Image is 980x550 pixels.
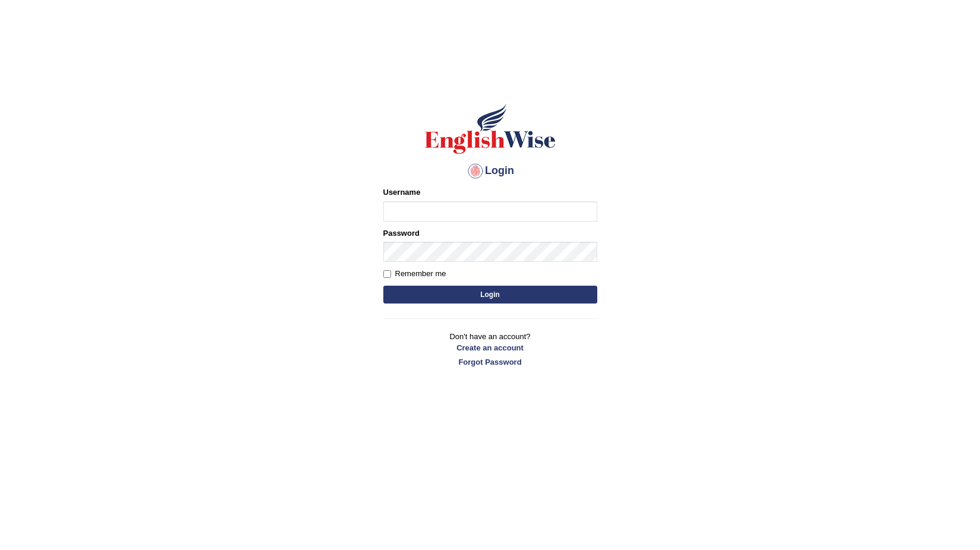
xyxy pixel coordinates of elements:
a: Create an account [383,342,597,353]
img: Logo of English Wise sign in for intelligent practice with AI [423,102,558,156]
input: Remember me [383,270,391,278]
button: Login [383,286,597,304]
label: Remember me [383,268,446,280]
label: Password [383,227,420,239]
label: Username [383,187,421,198]
p: Don't have an account? [383,331,597,368]
a: Forgot Password [383,356,597,368]
h4: Login [383,162,597,181]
